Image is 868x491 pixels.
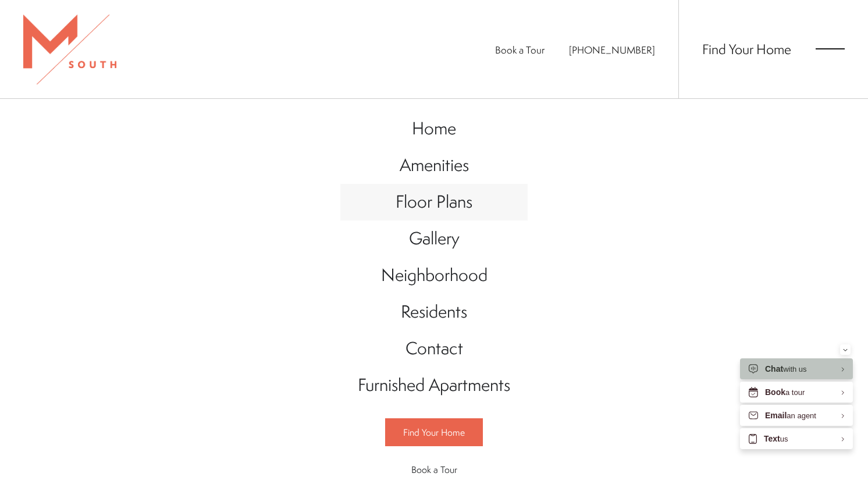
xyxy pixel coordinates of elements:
[340,294,528,330] a: Go to Residents
[385,418,483,446] a: Find Your Home
[401,300,467,323] span: Residents
[702,40,791,58] a: Find Your Home
[381,263,488,287] span: Neighborhood
[405,336,463,360] span: Contact
[385,456,483,483] a: Book a Tour
[23,15,116,84] img: MSouth
[396,190,472,214] span: Floor Plans
[569,43,655,56] a: Call Us at 813-570-8014
[400,153,469,177] span: Amenities
[340,367,528,404] a: Go to Furnished Apartments (opens in a new tab)
[340,184,528,220] a: Go to Floor Plans
[412,116,456,140] span: Home
[495,43,545,56] a: Book a Tour
[358,373,510,397] span: Furnished Apartments
[816,44,845,54] button: Open Menu
[409,226,460,250] span: Gallery
[340,147,528,184] a: Go to Amenities
[411,463,457,476] span: Book a Tour
[340,257,528,294] a: Go to Neighborhood
[340,220,528,257] a: Go to Gallery
[569,43,655,56] span: [PHONE_NUMBER]
[340,330,528,367] a: Go to Contact
[403,426,465,439] span: Find Your Home
[340,111,528,147] a: Go to Home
